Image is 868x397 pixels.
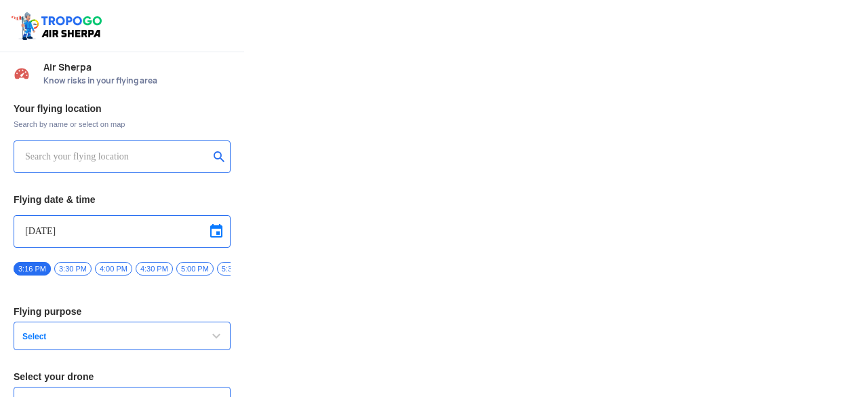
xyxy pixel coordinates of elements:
span: 3:16 PM [14,262,51,276]
span: Know risks in your flying area [43,75,231,86]
input: Search your flying location [25,149,209,165]
span: 4:30 PM [136,262,173,276]
img: Risk Scores [14,65,30,81]
button: Select [14,322,231,350]
img: ic_tgdronemaps.svg [10,10,106,41]
h3: Select your drone [14,372,231,381]
h3: Flying date & time [14,195,231,204]
span: 4:00 PM [95,262,132,276]
input: Select Date [25,223,219,240]
h3: Flying purpose [14,307,231,316]
span: Air Sherpa [43,62,231,73]
h3: Your flying location [14,104,231,113]
span: Search by name or select on map [14,119,231,130]
span: 5:30 PM [217,262,254,276]
span: Select [17,331,186,342]
span: 3:30 PM [54,262,92,276]
span: 5:00 PM [176,262,214,276]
